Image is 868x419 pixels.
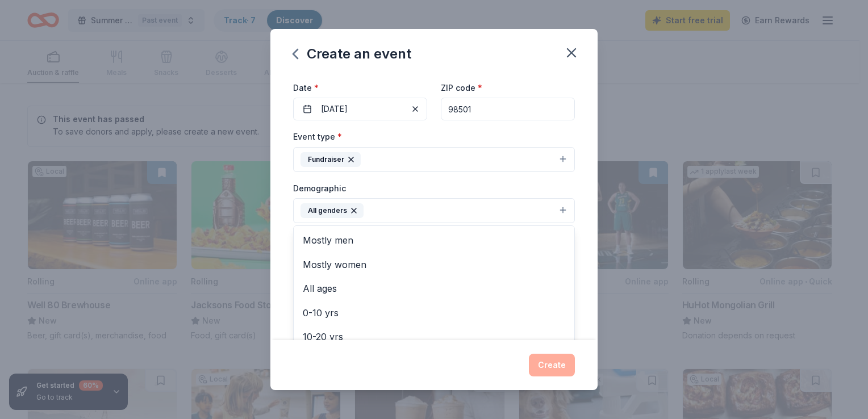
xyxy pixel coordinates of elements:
[303,257,565,272] span: Mostly women
[293,225,575,362] div: All genders
[303,233,565,248] span: Mostly men
[303,329,565,344] span: 10-20 yrs
[303,305,565,320] span: 0-10 yrs
[293,198,575,223] button: All genders
[303,281,565,296] span: All ages
[301,203,364,218] div: All genders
